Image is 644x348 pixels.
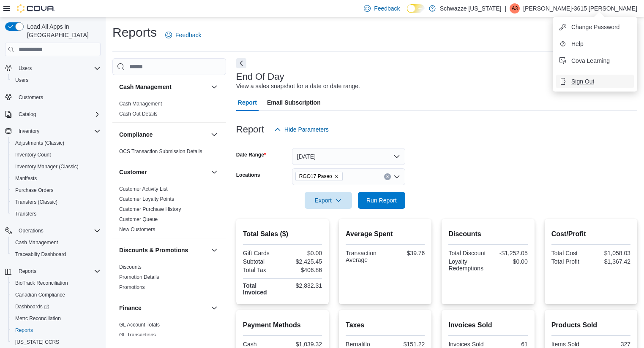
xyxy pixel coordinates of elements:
span: Cova Learning [571,57,610,65]
div: Discounts & Promotions [112,262,226,296]
button: Reports [15,266,40,276]
button: Inventory [15,126,43,136]
div: Total Cost [551,250,589,256]
h3: Report [236,124,264,135]
button: Next [236,58,246,68]
button: Discounts & Promotions [209,245,219,255]
span: RGO17 Paseo [295,172,343,181]
span: Inventory [15,126,101,136]
strong: Total Invoiced [243,282,267,296]
a: Customer Loyalty Points [119,196,174,202]
h3: Finance [119,304,142,312]
span: Traceabilty Dashboard [12,249,101,259]
a: Feedback [162,27,205,43]
div: $1,367.42 [592,258,630,265]
div: Customer [112,184,226,238]
div: $1,058.03 [592,250,630,256]
h2: Taxes [346,320,425,330]
h3: Cash Management [119,83,172,91]
h3: Discounts & Promotions [119,246,188,254]
span: GL Account Totals [119,321,160,328]
a: OCS Transaction Submission Details [119,148,202,154]
a: Users [12,75,32,85]
button: Adjustments (Classic) [8,137,104,149]
button: Finance [209,303,219,313]
h2: Discounts [448,229,527,239]
div: Finance [112,320,226,343]
button: Reports [2,265,104,277]
span: Operations [15,226,101,236]
span: Customer Queue [119,216,158,223]
button: Operations [15,226,47,236]
div: Items Sold [551,341,589,348]
span: Transfers [12,209,101,219]
span: Inventory Manager (Classic) [15,163,79,170]
span: Users [19,65,32,72]
span: RGO17 Paseo [299,172,332,181]
h1: Reports [112,24,157,41]
a: Cash Out Details [119,111,158,117]
a: Cash Management [12,237,61,248]
span: Purchase Orders [15,187,54,194]
span: [US_STATE] CCRS [15,339,59,345]
a: Purchase Orders [12,185,57,195]
span: Feedback [374,4,400,13]
div: $2,425.45 [284,258,322,265]
span: Inventory Count [15,151,51,158]
input: Dark Mode [407,4,425,13]
button: Reports [8,324,104,336]
button: Sign Out [556,75,634,88]
h3: End Of Day [236,72,284,82]
button: Inventory Manager (Classic) [8,161,104,173]
button: Manifests [8,173,104,184]
span: Users [12,75,101,85]
a: Customers [15,92,46,103]
div: Total Discount [448,250,486,256]
button: Help [556,37,634,51]
span: Canadian Compliance [12,290,101,300]
button: Cova Learning [556,54,634,67]
span: Metrc Reconciliation [15,315,61,322]
a: Promotion Details [119,274,159,280]
a: Dashboards [8,301,104,313]
button: Traceabilty Dashboard [8,248,104,260]
div: Cash [243,341,281,348]
span: BioTrack Reconciliation [15,280,68,286]
span: Load All Apps in [GEOGRAPHIC_DATA] [24,22,101,39]
button: Discounts & Promotions [119,246,207,254]
span: Transfers (Classic) [15,199,57,205]
label: Locations [236,172,260,178]
span: Washington CCRS [12,337,101,347]
span: OCS Transaction Submission Details [119,148,202,155]
button: Export [305,192,352,209]
span: Email Subscription [267,94,321,111]
span: Change Password [571,23,619,31]
div: Gift Cards [243,250,281,256]
h2: Payment Methods [243,320,322,330]
span: Reports [15,266,101,276]
button: Transfers (Classic) [8,196,104,208]
button: Change Password [556,20,634,34]
a: Adjustments (Classic) [12,138,68,148]
a: Customer Purchase History [119,206,181,212]
a: Customer Queue [119,216,158,222]
div: $39.76 [387,250,425,256]
a: Discounts [119,264,142,270]
button: Cash Management [209,82,219,92]
span: Promotions [119,284,145,291]
h3: Compliance [119,130,153,139]
a: GL Transactions [119,332,156,338]
img: Cova [17,4,55,13]
button: Cash Management [8,237,104,248]
label: Date Range [236,151,266,158]
span: Cash Management [15,239,58,246]
button: Operations [2,225,104,237]
span: Run Report [366,196,397,205]
div: Compliance [112,146,226,160]
a: Dashboards [12,302,52,312]
button: Users [2,62,104,74]
span: Users [15,77,28,84]
span: Metrc Reconciliation [12,313,101,324]
a: Promotions [119,284,145,290]
span: Export [310,192,347,209]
